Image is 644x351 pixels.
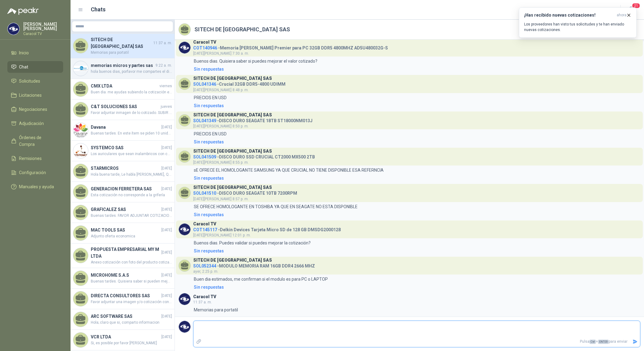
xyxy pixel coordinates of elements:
[193,117,312,123] h4: - DISCO DURO SEAGATE 18TB ST18000NM013J
[71,330,174,350] a: VCR LTDA[DATE]Si, es posible por favor [PERSON_NAME]
[194,175,224,181] div: Sin respuestas
[71,244,174,268] a: PROPUESTA EMPRESARIAL MY M LTDA[DATE]Anexo cotización con foto del producto cotizado
[193,82,216,87] span: SOL041346
[91,110,172,116] span: Favor adjuntar inmagen de lo cotizado. SUBIR COTIZACION EN SU FORMATO
[193,269,218,274] span: ayer, 2:25 p. m.
[179,42,190,53] img: Company Logo
[524,13,614,18] h3: ¡Has recibido nuevas cotizaciones!
[194,248,224,254] div: Sin respuestas
[194,203,358,210] p: SE OFRECE HOMOLOGANTE EN TOSHIBA YA QUE EN SEAGATE NO ESTA DISPONIBLE
[193,138,640,145] a: Sin respuestas
[91,299,172,305] span: Favor adjuntar una imagen y/o cotización con características
[91,333,160,340] h4: VCR LTDA
[91,272,160,279] h4: MICROHOME S.A.S
[519,7,637,38] button: ¡Has recibido nuevas cotizaciones!ahora Los proveedores han visto tus solicitudes y te han enviad...
[19,120,44,127] span: Adjudicación
[194,211,224,218] div: Sin respuestas
[91,292,160,299] h4: DIRECTA CONSULTORES SAS
[161,166,172,171] span: [DATE]
[193,124,249,128] span: [DATE][PERSON_NAME] 8:50 p. m.
[161,104,172,110] span: jueves
[91,172,172,177] span: Hola buena tarde, Le habla [PERSON_NAME], Quisiera saber por favor para que tipo de vehículo es l...
[194,102,224,109] div: Sin respuestas
[193,113,272,117] h3: SITECH DE [GEOGRAPHIC_DATA] SAS
[193,102,640,109] a: Sin respuestas
[194,240,311,246] p: Buenos dias. Puedes validar si puedes mejorar la cotización?
[194,306,238,313] p: Memorias para portatil
[193,295,216,298] h3: Caracol TV
[159,83,172,89] span: viernes
[179,224,190,235] img: Company Logo
[193,197,249,201] span: [DATE][PERSON_NAME] 8:57 p. m.
[193,262,315,268] h4: - MODULO MEMORIA RAM 16GB DDR4 2666 MHZ
[91,165,160,172] h4: STARMICROS
[179,321,190,333] img: Company Logo
[23,22,63,31] p: [PERSON_NAME] [PERSON_NAME]
[91,340,172,346] span: Si, es posible por favor [PERSON_NAME]
[194,276,328,283] p: Buen dia estimados, me confirman si el modulo es para PC o LAPTOP
[194,336,204,347] label: Adjuntar archivos
[153,40,172,46] span: 11:37 a. m.
[632,3,640,9] span: 21
[91,279,172,284] span: Buenas tardes. Quisiera saber si pueden mejorar el precio de esta oferta? [PERSON_NAME] G
[91,62,154,69] h4: memorias micros y partes sas
[193,44,388,50] h4: - Memoria [PERSON_NAME] Premier para PC 32GB DDR5 4800MHZ AD5U480032G-S
[7,47,63,59] a: Inicio
[193,263,216,268] span: SOL052344
[193,222,216,226] h3: Caracol TV
[193,41,216,44] h3: Caracol TV
[19,49,29,56] span: Inicio
[7,132,63,150] a: Órdenes de Compra
[161,124,172,130] span: [DATE]
[193,300,212,304] span: 11:37 a. m.
[193,118,216,123] span: SOL041349
[71,182,174,202] a: GENERACION FERRETERA SAS[DATE]Esta cotización no corresponde a la grifería
[19,155,42,162] span: Remisiones
[7,118,63,129] a: Adjudicación
[19,169,46,176] span: Configuración
[19,78,40,84] span: Solicitudes
[194,25,290,34] h2: SITECH DE [GEOGRAPHIC_DATA] SAS
[7,103,63,115] a: Negociaciones
[161,250,172,255] span: [DATE]
[194,138,224,145] div: Sin respuestas
[7,181,63,193] a: Manuales y ayuda
[598,340,609,344] span: ENTER
[161,227,172,233] span: [DATE]
[91,124,160,131] h4: Davana
[193,189,297,195] h4: - DISCO DURO SEAGATE 10TB 7200RPM
[91,89,172,95] span: Buen dia. me ayudas subiendo la cotización en el formato de ustedes. Gracias
[23,32,63,36] p: Caracol TV
[91,36,152,50] h4: SITECH DE [GEOGRAPHIC_DATA] SAS
[91,320,172,326] span: Hola; claro que si, comparto informacion
[19,106,47,113] span: Negociaciones
[19,92,42,99] span: Licitaciones
[193,284,640,291] a: Sin respuestas
[193,211,640,218] a: Sin respuestas
[71,309,174,330] a: ARC SOFTWARE SAS[DATE]Hola; claro que si, comparto informacion
[193,191,216,196] span: SOL041510
[7,75,63,87] a: Solicitudes
[193,45,217,50] span: COT140946
[193,248,640,254] a: Sin respuestas
[19,134,57,148] span: Órdenes de Compra
[161,207,172,213] span: [DATE]
[193,227,217,232] span: COT145117
[91,144,160,151] h4: SYSTEMCO SAS
[630,336,640,347] button: Enviar
[73,61,88,76] img: Company Logo
[193,153,315,159] h4: - DISCO DURO SSD CRUCIAL CT2000 MX500 2TB
[91,83,158,89] h4: CMX LTDA
[524,21,631,33] p: Los proveedores han visto tus solicitudes y te han enviado nuevas cotizaciones.
[71,161,174,182] a: STARMICROS[DATE]Hola buena tarde, Le habla [PERSON_NAME], Quisiera saber por favor para que tipo ...
[193,66,640,72] a: Sin respuestas
[626,4,637,15] button: 21
[161,186,172,192] span: [DATE]
[193,80,286,86] h4: - Crucial 32GB DDR5-4800 UDIMM
[7,61,63,73] a: Chat
[161,334,172,340] span: [DATE]
[193,259,272,262] h3: SITECH DE [GEOGRAPHIC_DATA] SAS
[194,167,384,174] p: sE OFRECE EL HOMOLOGANTE SAMSUNG YA QUE CRUCIAL NO TIENE DISPONIBLE ESA REFERNCIA
[91,259,172,265] span: Anexo cotización con foto del producto cotizado
[91,131,172,136] span: Buenas tardes. En este ítem se piden 10 unidades, combinadas y/o alternativa para entregar las 10...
